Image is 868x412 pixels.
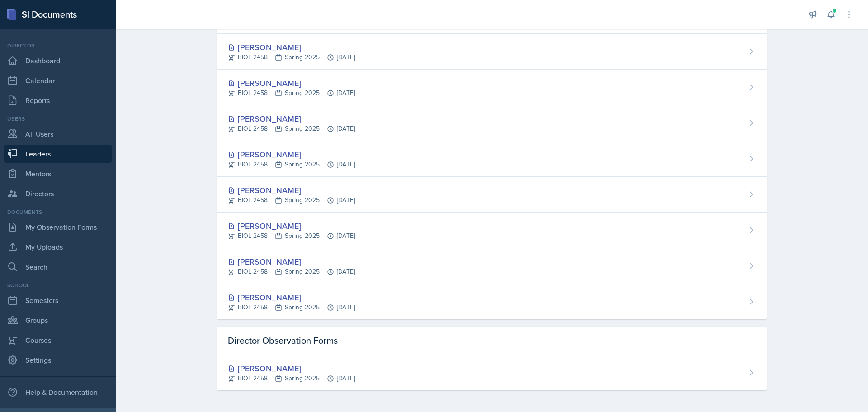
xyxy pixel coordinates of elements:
div: [PERSON_NAME] [228,362,355,374]
div: BIOL 2458 Spring 2025 [DATE] [228,52,355,62]
a: Semesters [4,291,112,309]
a: Courses [4,331,112,349]
div: BIOL 2458 Spring 2025 [DATE] [228,267,355,276]
a: [PERSON_NAME] BIOL 2458Spring 2025[DATE] [217,70,767,105]
a: Groups [4,311,112,329]
div: [PERSON_NAME] [228,291,355,303]
a: [PERSON_NAME] BIOL 2458Spring 2025[DATE] [217,355,767,390]
a: [PERSON_NAME] BIOL 2458Spring 2025[DATE] [217,177,767,213]
a: Leaders [4,145,112,163]
a: Settings [4,351,112,369]
div: Help & Documentation [4,383,112,401]
div: [PERSON_NAME] [228,41,355,53]
div: BIOL 2458 Spring 2025 [DATE] [228,195,355,205]
div: [PERSON_NAME] [228,77,355,89]
div: Director [4,42,112,50]
div: [PERSON_NAME] [228,148,355,161]
div: BIOL 2458 Spring 2025 [DATE] [228,374,355,383]
a: Directors [4,185,112,203]
div: School [4,281,112,289]
a: All Users [4,125,112,143]
a: [PERSON_NAME] BIOL 2458Spring 2025[DATE] [217,141,767,177]
a: Search [4,258,112,276]
a: Mentors [4,165,112,183]
div: Users [4,115,112,123]
a: [PERSON_NAME] BIOL 2458Spring 2025[DATE] [217,34,767,70]
a: [PERSON_NAME] BIOL 2458Spring 2025[DATE] [217,213,767,248]
div: BIOL 2458 Spring 2025 [DATE] [228,88,355,98]
a: Dashboard [4,52,112,70]
a: [PERSON_NAME] BIOL 2458Spring 2025[DATE] [217,248,767,284]
div: BIOL 2458 Spring 2025 [DATE] [228,124,355,133]
div: BIOL 2458 Spring 2025 [DATE] [228,160,355,169]
div: BIOL 2458 Spring 2025 [DATE] [228,231,355,241]
div: [PERSON_NAME] [228,256,355,268]
div: [PERSON_NAME] [228,220,355,232]
a: My Uploads [4,238,112,256]
div: BIOL 2458 Spring 2025 [DATE] [228,303,355,312]
div: [PERSON_NAME] [228,184,355,196]
a: [PERSON_NAME] BIOL 2458Spring 2025[DATE] [217,105,767,141]
a: Reports [4,91,112,109]
div: [PERSON_NAME] [228,113,355,125]
a: My Observation Forms [4,218,112,236]
a: Calendar [4,71,112,90]
div: Director Observation Forms [217,327,767,355]
a: [PERSON_NAME] BIOL 2458Spring 2025[DATE] [217,284,767,319]
div: Documents [4,208,112,216]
